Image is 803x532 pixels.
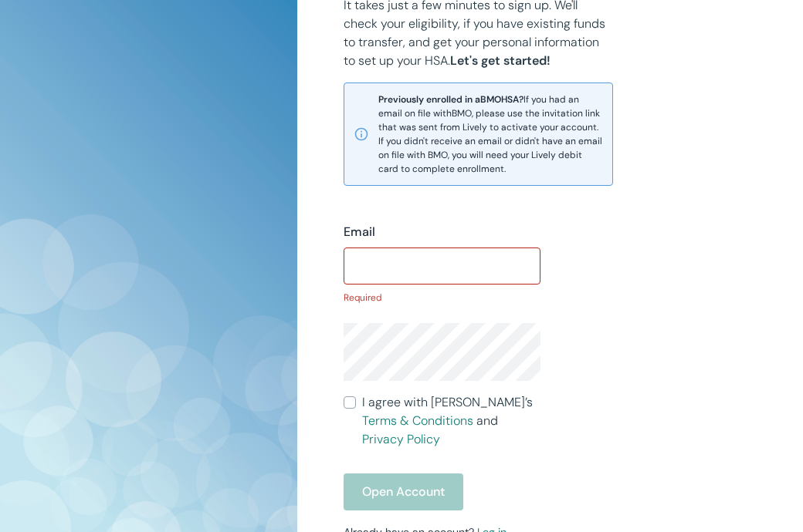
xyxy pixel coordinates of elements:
[378,93,523,106] strong: Previously enrolled in a BMO HSA?
[362,412,473,429] a: Terms & Conditions
[362,431,440,447] a: Privacy Policy
[378,93,603,176] span: If you had an email on file with BMO , please use the invitation link that was sent from Lively t...
[344,223,375,241] label: Email
[362,393,541,449] span: I agree with [PERSON_NAME]’s and
[450,52,551,69] strong: Let's get started!
[344,291,541,305] p: Required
